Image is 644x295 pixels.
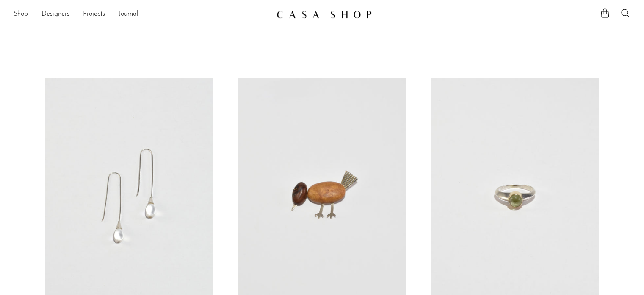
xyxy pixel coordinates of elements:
[41,9,69,20] a: Designers
[83,9,105,20] a: Projects
[14,9,28,20] a: Shop
[119,9,138,20] a: Journal
[14,7,270,22] nav: Desktop navigation
[14,7,270,22] ul: NEW HEADER MENU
